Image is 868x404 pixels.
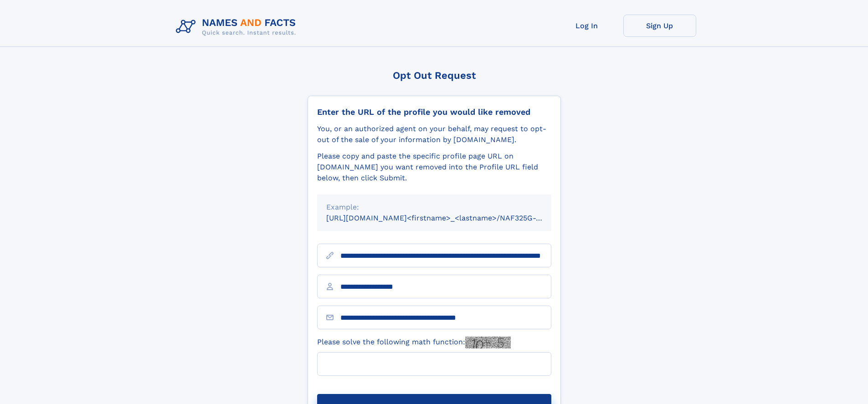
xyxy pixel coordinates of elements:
div: Enter the URL of the profile you would like removed [317,107,551,117]
div: You, or an authorized agent on your behalf, may request to opt-out of the sale of your informatio... [317,123,551,145]
label: Please solve the following math function: [317,337,511,348]
div: Opt Out Request [308,70,561,81]
a: Sign Up [623,15,696,37]
img: Logo Names and Facts [172,15,303,39]
a: Log In [550,15,623,37]
div: Example: [326,202,542,213]
small: [URL][DOMAIN_NAME]<firstname>_<lastname>/NAF325G-xxxxxxxx [326,214,569,222]
div: Please copy and paste the specific profile page URL on [DOMAIN_NAME] you want removed into the Pr... [317,151,551,184]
